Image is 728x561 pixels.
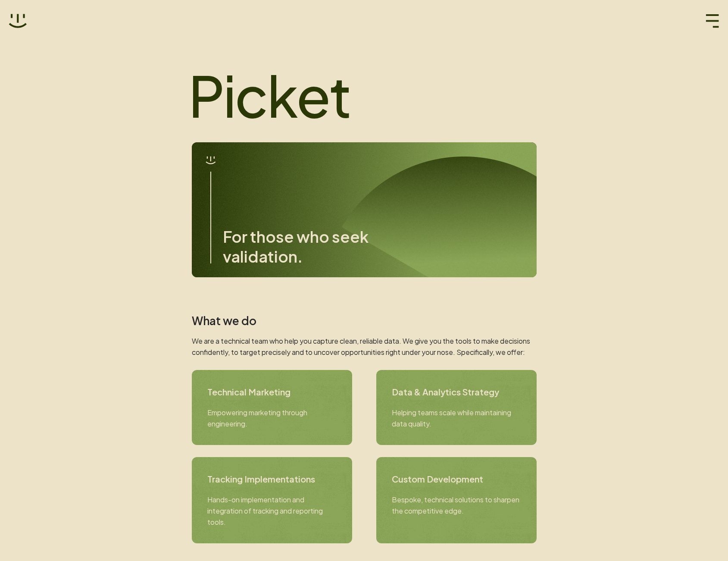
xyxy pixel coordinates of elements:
p: Hands-on implementation and integration of tracking and reporting tools. [207,494,337,528]
h2: What we do [192,314,537,328]
h3: For those who seek validation. [223,227,395,266]
p: Empowering marketing through engineering. [207,407,337,429]
h3: Custom Development [392,473,521,486]
p: Helping teams scale while maintaining data quality. [392,407,521,429]
h1: Picket [188,65,533,125]
h3: Technical Marketing [207,385,337,398]
p: Bespoke, technical solutions to sharpen the competitive edge. [392,494,521,517]
p: We are a technical team who help you capture clean, reliable data. We give you the tools to make ... [192,335,537,358]
h3: Tracking Implementations [207,473,337,486]
h3: Data & Analytics Strategy [392,385,521,398]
